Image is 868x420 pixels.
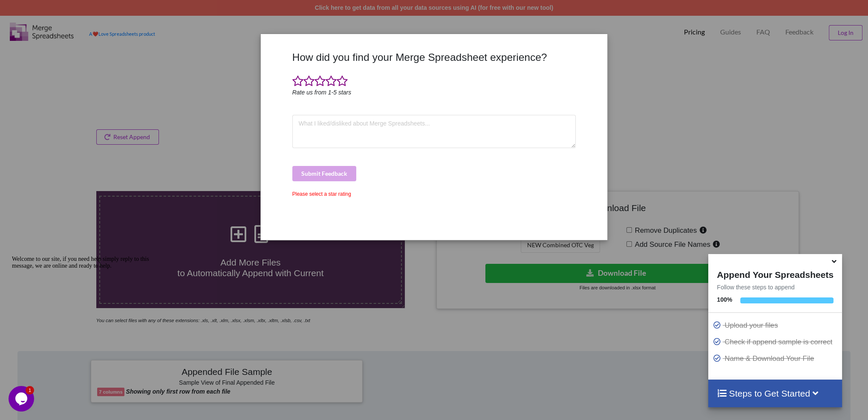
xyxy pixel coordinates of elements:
[9,386,36,411] iframe: chat widget
[717,388,833,399] h4: Steps to Get Started
[712,353,839,364] p: Name & Download Your File
[292,51,576,63] h3: How did you find your Merge Spreadsheet experience?
[292,89,352,96] i: Rate us from 1-5 stars
[9,252,162,382] iframe: chat widget
[717,296,732,303] b: 100 %
[712,337,839,347] p: Check if append sample is correct
[708,267,842,280] h4: Append Your Spreadsheets
[3,3,157,17] div: Welcome to our site, if you need help simply reply to this message, we are online and ready to help.
[712,320,839,331] p: Upload your files
[292,190,576,198] div: Please select a star rating
[708,283,842,291] p: Follow these steps to append
[3,3,141,17] span: Welcome to our site, if you need help simply reply to this message, we are online and ready to help.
